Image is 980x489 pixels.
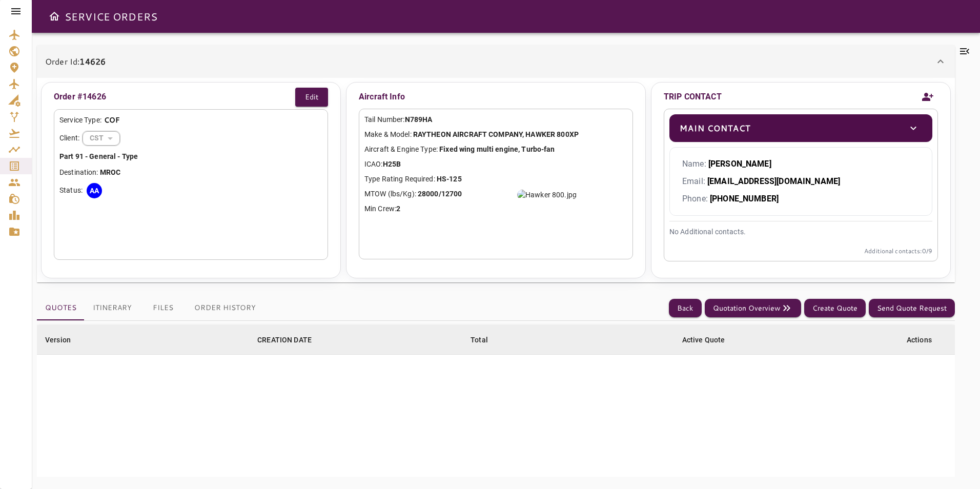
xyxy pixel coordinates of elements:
b: Fixed wing multi engine, Turbo-fan [439,145,555,153]
b: H25B [383,160,401,168]
b: 2 [396,205,400,213]
div: Version [45,334,71,346]
button: Back [669,299,702,318]
b: O [111,168,116,176]
p: Name: [682,158,920,170]
span: Total [471,334,501,346]
b: [PERSON_NAME] [708,159,771,169]
b: N789HA [405,115,433,124]
button: Itinerary [85,296,140,320]
button: Quotes [37,296,85,320]
b: 14626 [79,55,106,67]
div: Order Id:14626 [37,45,955,78]
div: Service Type: [59,115,322,126]
b: RAYTHEON AIRCRAFT COMPANY, HAWKER 800XP [413,130,579,138]
b: [EMAIL_ADDRESS][DOMAIN_NAME] [707,176,840,186]
button: Edit [295,88,328,107]
p: Order Id: [45,55,106,68]
div: Order Id:14626 [37,78,955,282]
div: Client: [59,131,322,146]
b: C [116,168,120,176]
button: Create Quote [804,299,866,318]
h6: SERVICE ORDERS [65,8,157,25]
p: Aircraft & Engine Type: [364,144,627,155]
img: Hawker 800.jpg [517,190,577,200]
p: Tail Number: [364,114,627,125]
div: CST [83,125,120,152]
p: Additional contacts: 0 /9 [669,247,932,256]
b: 28000/12700 [418,190,462,198]
button: Add new contact [917,85,938,109]
p: Destination: [59,167,322,178]
button: Order History [186,296,264,320]
p: Order #14626 [54,91,106,103]
span: CREATION DATE [257,334,325,346]
b: R [106,168,111,176]
b: M [100,168,106,176]
button: toggle [905,119,922,137]
p: Main Contact [680,122,750,134]
button: Open drawer [44,6,65,27]
button: Quotation Overview [705,299,801,318]
button: Files [140,296,186,320]
b: HS-125 [437,175,462,183]
p: Status: [59,185,83,196]
p: Type Rating Required: [364,174,627,185]
p: Email: [682,175,920,188]
p: COF [104,115,120,126]
p: Aircraft Info [359,88,633,106]
div: Main Contacttoggle [669,114,932,142]
p: ICAO: [364,159,627,170]
p: MTOW (lbs/Kg): [364,189,627,199]
p: Make & Model: [364,129,627,140]
div: Active Quote [682,334,725,346]
p: Min Crew: [364,203,627,214]
span: Active Quote [682,334,739,346]
div: Total [471,334,488,346]
b: [PHONE_NUMBER] [710,194,779,203]
p: TRIP CONTACT [664,91,722,103]
span: Version [45,334,84,346]
button: Send Quote Request [869,299,955,318]
p: No Additional contacts. [669,227,932,237]
p: Phone: [682,193,920,205]
div: AA [87,183,102,198]
div: basic tabs example [37,296,264,320]
div: CREATION DATE [257,334,312,346]
p: Part 91 - General - Type [59,151,322,162]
